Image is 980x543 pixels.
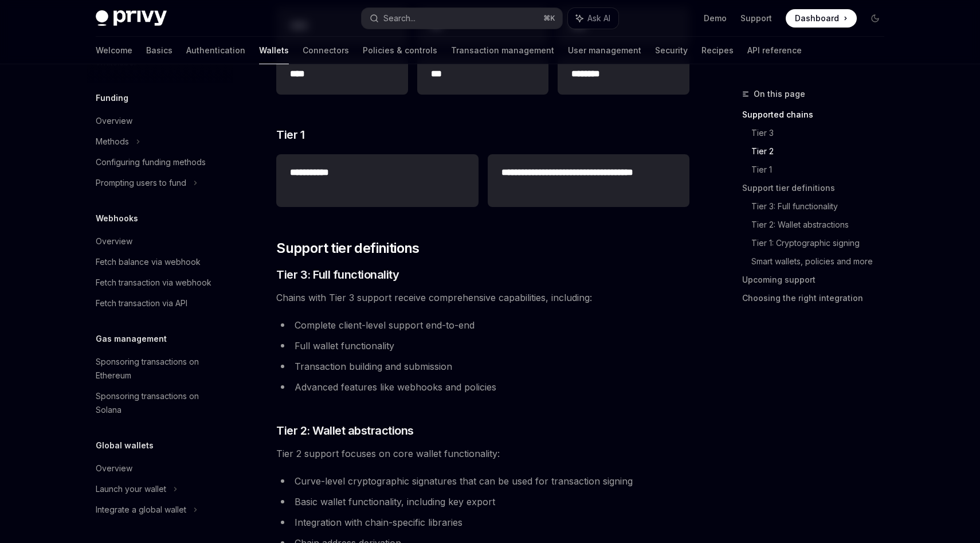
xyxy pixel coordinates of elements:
[276,317,689,333] li: Complete client-level support end-to-end
[751,124,893,142] a: Tier 3
[96,255,201,269] div: Fetch balance via webhook
[96,355,226,382] div: Sponsoring transactions on Ethereum
[704,13,727,24] a: Demo
[276,358,689,374] li: Transaction building and submission
[786,9,857,28] a: Dashboard
[96,135,129,149] div: Methods
[751,252,893,271] a: Smart wallets, policies and more
[96,37,132,64] a: Welcome
[543,14,555,23] span: ⌘ K
[96,114,132,128] div: Overview
[701,37,734,64] a: Recipes
[587,13,610,24] span: Ask AI
[303,37,349,64] a: Connectors
[96,503,186,517] div: Integrate a global wallet
[276,514,689,530] li: Integration with chain-specific libraries
[866,9,884,28] button: Toggle dark mode
[751,216,893,234] a: Tier 2: Wallet abstractions
[87,272,233,293] a: Fetch transaction via webhook
[795,13,839,24] span: Dashboard
[276,446,689,462] span: Tier 2 support focuses on core wallet functionality:
[655,37,688,64] a: Security
[87,252,233,272] a: Fetch balance via webhook
[276,379,689,395] li: Advanced features like webhooks and policies
[742,271,893,289] a: Upcoming support
[568,37,641,64] a: User management
[276,473,689,489] li: Curve-level cryptographic signatures that can be used for transaction signing
[87,351,233,386] a: Sponsoring transactions on Ethereum
[751,142,893,161] a: Tier 2
[96,462,132,475] div: Overview
[276,423,414,439] span: Tier 2: Wallet abstractions
[742,106,893,124] a: Supported chains
[751,197,893,216] a: Tier 3: Full functionality
[259,37,289,64] a: Wallets
[747,37,802,64] a: API reference
[96,389,226,417] div: Sponsoring transactions on Solana
[87,111,233,131] a: Overview
[87,293,233,314] a: Fetch transaction via API
[740,13,772,24] a: Support
[146,37,173,64] a: Basics
[87,386,233,420] a: Sponsoring transactions on Solana
[96,482,166,496] div: Launch your wallet
[451,37,554,64] a: Transaction management
[751,234,893,252] a: Tier 1: Cryptographic signing
[87,231,233,252] a: Overview
[276,239,420,257] span: Support tier definitions
[362,8,562,29] button: Search...⌘K
[96,176,186,190] div: Prompting users to fund
[96,332,167,346] h5: Gas management
[96,276,211,290] div: Fetch transaction via webhook
[96,10,167,26] img: dark logo
[751,161,893,179] a: Tier 1
[96,212,138,225] h5: Webhooks
[96,235,132,248] div: Overview
[568,8,618,29] button: Ask AI
[363,37,437,64] a: Policies & controls
[96,155,206,169] div: Configuring funding methods
[276,338,689,354] li: Full wallet functionality
[96,439,154,452] h5: Global wallets
[186,37,245,64] a: Authentication
[754,87,805,101] span: On this page
[742,179,893,197] a: Support tier definitions
[276,494,689,510] li: Basic wallet functionality, including key export
[276,267,399,283] span: Tier 3: Full functionality
[742,289,893,307] a: Choosing the right integration
[276,290,689,306] span: Chains with Tier 3 support receive comprehensive capabilities, including:
[276,127,304,143] span: Tier 1
[87,458,233,479] a: Overview
[383,11,415,25] div: Search...
[87,152,233,173] a: Configuring funding methods
[96,91,128,105] h5: Funding
[96,296,187,310] div: Fetch transaction via API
